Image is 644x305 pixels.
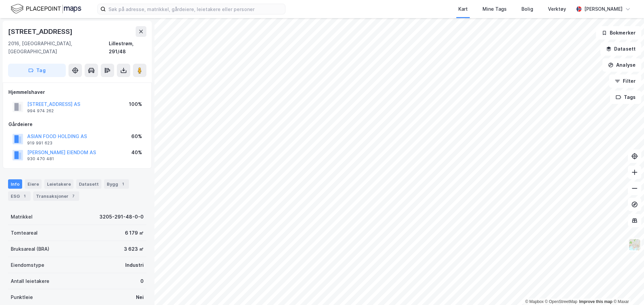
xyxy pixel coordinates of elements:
button: Tags [610,90,641,104]
div: Hjemmelshaver [8,88,146,96]
div: 3 623 ㎡ [124,245,144,253]
img: Z [628,238,641,251]
div: [PERSON_NAME] [584,5,623,13]
div: Antall leietakere [11,277,49,285]
div: Tomteareal [11,229,38,237]
button: Analyse [602,58,641,72]
div: Eiere [25,179,42,189]
div: ESG [8,191,31,201]
div: 919 991 623 [27,140,52,146]
div: Bygg [104,179,129,189]
div: 994 974 262 [27,108,54,114]
div: Lillestrøm, 291/48 [109,40,146,56]
div: Verktøy [548,5,566,13]
div: 7 [70,193,77,199]
div: Punktleie [11,293,33,301]
div: Datasett [76,179,101,189]
button: Datasett [600,42,641,56]
div: Kart [458,5,468,13]
div: Mine Tags [482,5,507,13]
iframe: Chat Widget [610,273,644,305]
img: logo.f888ab2527a4732fd821a326f86c7f29.svg [11,3,81,15]
a: OpenStreetMap [545,299,578,304]
div: Info [8,179,22,189]
div: 6 179 ㎡ [125,229,144,237]
div: Bolig [521,5,533,13]
div: 40% [131,148,142,157]
div: Bruksareal (BRA) [11,245,49,253]
div: 60% [131,132,142,140]
div: 100% [129,100,142,108]
a: Mapbox [525,299,544,304]
div: 2016, [GEOGRAPHIC_DATA], [GEOGRAPHIC_DATA] [8,40,109,56]
input: Søk på adresse, matrikkel, gårdeiere, leietakere eller personer [106,4,285,14]
div: Nei [136,293,144,301]
div: 1 [120,181,126,187]
div: Industri [125,261,144,269]
div: [STREET_ADDRESS] [8,26,74,37]
div: Transaksjoner [33,191,79,201]
a: Improve this map [579,299,612,304]
div: Kontrollprogram for chat [610,273,644,305]
button: Bokmerker [596,26,641,40]
div: Gårdeiere [8,120,146,128]
div: 930 470 481 [27,156,54,162]
div: Eiendomstype [11,261,44,269]
div: 1 [21,193,28,199]
button: Tag [8,64,66,77]
div: 3205-291-48-0-0 [99,213,144,221]
div: 0 [140,277,144,285]
div: Leietakere [44,179,74,189]
button: Filter [609,74,641,88]
div: Matrikkel [11,213,33,221]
